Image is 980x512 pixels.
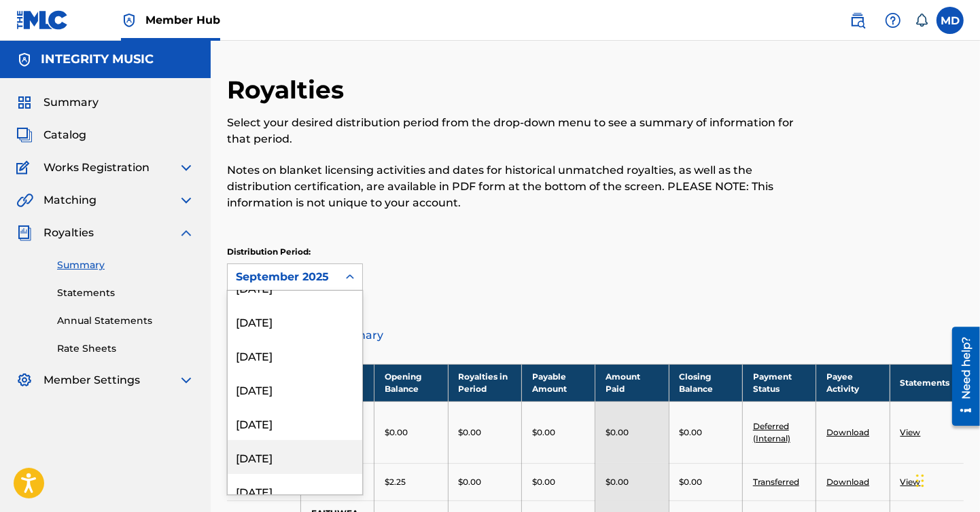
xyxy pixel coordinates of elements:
[680,426,703,439] p: $0.00
[227,319,964,352] a: Distribution Summary
[532,476,555,488] p: $0.00
[385,426,408,439] p: $0.00
[937,7,964,34] div: User Menu
[753,477,799,487] a: Transferred
[826,477,869,487] a: Download
[228,440,362,474] div: [DATE]
[227,162,794,211] p: Notes on blanket licensing activities and dates for historical unmatched royalties, as well as th...
[900,427,921,437] a: View
[606,476,629,488] p: $0.00
[145,12,220,28] span: Member Hub
[228,372,362,406] div: [DATE]
[374,364,448,401] th: Opening Balance
[227,115,794,147] p: Select your desired distribution period from the drop-down menu to see a summary of information f...
[16,372,33,388] img: Member Settings
[885,12,901,29] img: help
[43,127,86,143] span: Catalog
[43,94,99,111] span: Summary
[912,447,980,512] iframe: Chat Widget
[178,192,194,208] img: expand
[459,476,482,488] p: $0.00
[57,258,194,272] a: Summary
[121,12,137,29] img: Top Rightsholder
[16,94,33,111] img: Summary
[16,10,69,30] img: MLC Logo
[915,14,928,27] div: Notifications
[16,52,33,68] img: Accounts
[532,426,555,439] p: $0.00
[57,342,194,356] a: Rate Sheets
[742,364,816,401] th: Payment Status
[16,94,99,111] a: SummarySummary
[227,75,351,105] h2: Royalties
[826,427,869,437] a: Download
[890,364,963,401] th: Statements
[16,160,34,176] img: Works Registration
[595,364,669,401] th: Amount Paid
[385,476,406,488] p: $2.25
[879,7,907,34] div: Help
[43,225,94,241] span: Royalties
[178,372,194,388] img: expand
[41,52,154,67] h5: INTEGRITY MUSIC
[43,372,140,388] span: Member Settings
[228,406,362,440] div: [DATE]
[448,364,521,401] th: Royalties in Period
[900,477,921,487] a: View
[16,127,86,143] a: CatalogCatalog
[16,225,33,241] img: Royalties
[916,460,924,501] div: Drag
[816,364,890,401] th: Payee Activity
[942,322,980,431] iframe: Resource Center
[16,192,33,208] img: Matching
[43,192,97,208] span: Matching
[228,338,362,372] div: [DATE]
[178,160,194,176] img: expand
[753,421,790,443] a: Deferred (Internal)
[16,127,33,143] img: Catalog
[521,364,595,401] th: Payable Amount
[57,314,194,328] a: Annual Statements
[680,476,703,488] p: $0.00
[228,474,362,508] div: [DATE]
[228,304,362,338] div: [DATE]
[844,7,871,34] a: Public Search
[236,269,330,285] div: September 2025
[178,225,194,241] img: expand
[57,286,194,300] a: Statements
[606,426,629,439] p: $0.00
[227,246,363,258] p: Distribution Period:
[43,160,150,176] span: Works Registration
[669,364,742,401] th: Closing Balance
[850,12,866,29] img: search
[459,426,482,439] p: $0.00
